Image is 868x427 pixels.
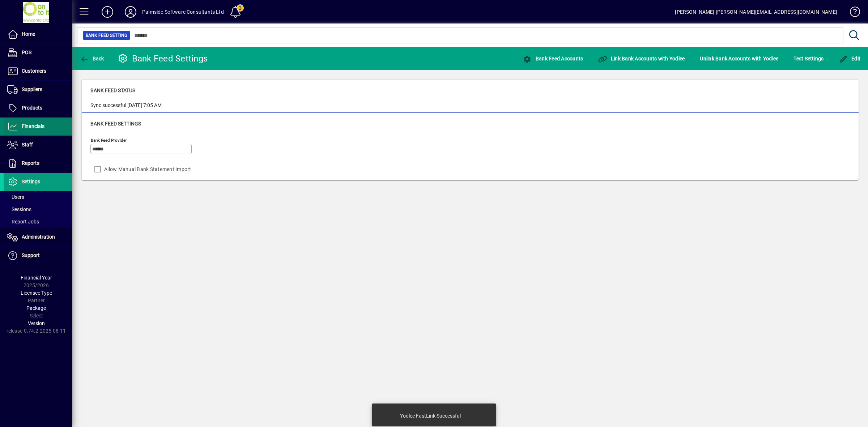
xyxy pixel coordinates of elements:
a: Staff [4,136,72,154]
a: Users [4,191,72,203]
a: Report Jobs [4,215,72,228]
button: Unlink Bank Accounts with Yodlee [698,52,780,65]
div: Yodlee FastLink Successful [400,412,461,419]
a: Administration [4,228,72,246]
a: Reports [4,154,72,172]
button: Back [78,52,106,65]
span: Suppliers [22,86,42,92]
span: Bank Feed Accounts [523,56,583,61]
span: Edit [839,56,861,61]
a: Knowledge Base [844,1,859,25]
div: Sync successful [DATE] 7:05 AM [90,102,162,109]
mat-label: Bank Feed Provider [91,138,127,143]
button: Profile [119,5,142,18]
span: Support [22,252,40,258]
span: Unlink Bank Accounts with Yodlee [700,53,778,64]
a: Sessions [4,203,72,215]
span: Test Settings [793,53,824,64]
div: Bank Feed Settings [118,53,208,64]
a: Support [4,247,72,265]
button: Test Settings [792,52,825,65]
button: Edit [837,52,863,65]
app-page-header-button: Back [72,52,112,65]
span: Products [22,105,42,111]
span: Back [80,56,104,61]
a: Products [4,99,72,117]
span: Home [22,31,35,37]
span: Financials [22,123,44,129]
div: [PERSON_NAME] [PERSON_NAME][EMAIL_ADDRESS][DOMAIN_NAME] [675,6,837,18]
a: Financials [4,118,72,136]
span: Financial Year [21,275,52,281]
span: Users [7,194,24,200]
span: Customers [22,68,46,74]
span: Administration [22,234,55,240]
span: Sessions [7,206,31,212]
span: Link Bank Accounts with Yodlee [598,56,685,61]
span: POS [22,50,31,55]
span: Reports [22,160,39,166]
span: Staff [22,142,33,148]
span: Settings [22,179,40,184]
button: Add [96,5,119,18]
span: Report Jobs [7,219,39,225]
div: Palmside Software Consultants Ltd [142,6,224,18]
a: Home [4,25,72,43]
a: Suppliers [4,81,72,99]
span: Version [28,320,45,326]
span: Package [26,305,46,311]
button: Bank Feed Accounts [521,52,585,65]
span: Bank Feed Status [90,87,135,93]
a: POS [4,44,72,62]
a: Customers [4,62,72,80]
span: Bank Feed Setting [86,32,127,39]
span: Licensee Type [21,290,52,296]
span: Bank Feed Settings [90,121,141,127]
button: Link Bank Accounts with Yodlee [596,52,686,65]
